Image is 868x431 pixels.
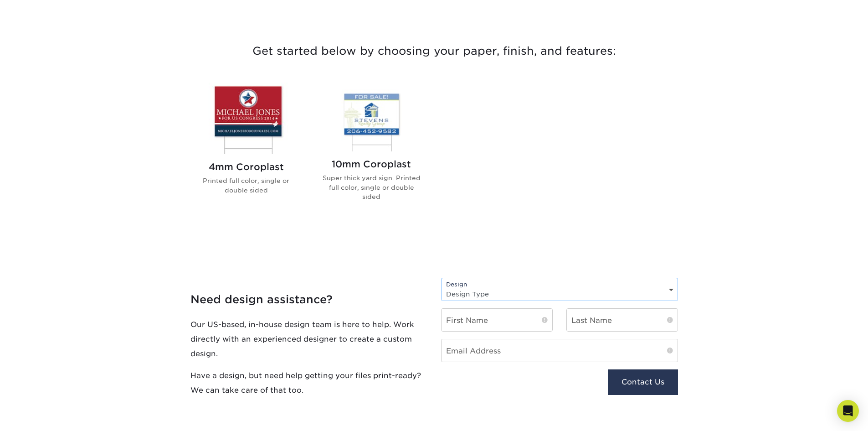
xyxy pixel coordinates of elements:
[195,161,298,172] h2: 4mm Coroplast
[320,83,423,216] a: 10mm Coroplast Signs 10mm Coroplast Super thick yard sign. Printed full color, single or double s...
[441,369,563,401] iframe: reCAPTCHA
[837,400,859,422] div: Open Intercom Messenger
[320,83,423,151] img: 10mm Coroplast Signs
[608,369,678,395] button: Contact Us
[320,159,423,170] h2: 10mm Coroplast
[190,368,427,397] p: Have a design, but need help getting your files print-ready? We can take care of that too.
[2,403,77,428] iframe: Google Customer Reviews
[195,83,298,216] a: 4mm Coroplast Signs 4mm Coroplast Printed full color, single or double sided
[195,83,298,154] img: 4mm Coroplast Signs
[320,173,423,201] p: Super thick yard sign. Printed full color, single or double sided
[195,176,298,195] p: Printed full color, single or double sided
[190,317,427,361] p: Our US-based, in-house design team is here to help. Work directly with an experienced designer to...
[168,31,701,72] h3: Get started below by choosing your paper, finish, and features:
[190,293,427,306] h4: Need design assistance?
